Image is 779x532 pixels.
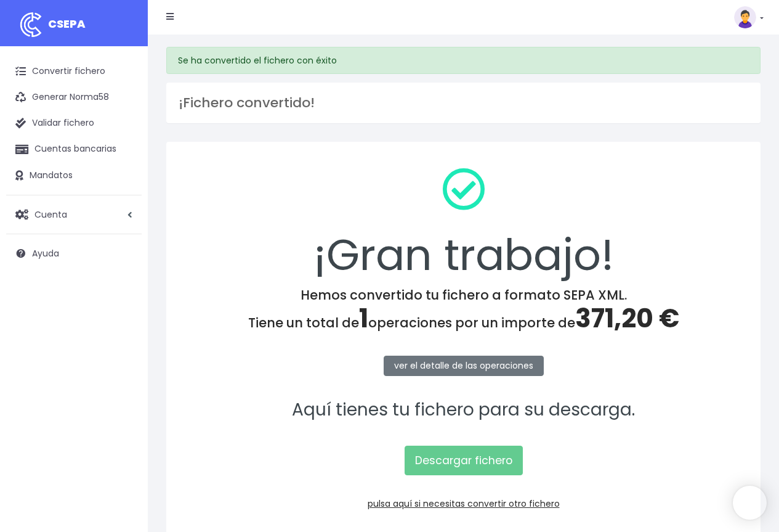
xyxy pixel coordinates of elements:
span: Cuenta [34,208,67,220]
span: 371,20 € [575,300,679,337]
h4: Hemos convertido tu fichero a formato SEPA XML. Tiene un total de operaciones por un importe de [182,287,745,334]
a: Convertir fichero [6,59,142,84]
a: pulsa aquí si necesitas convertir otro fichero [368,497,560,510]
a: Generar Norma58 [6,84,142,110]
a: ver el detalle de las operaciones [384,356,544,376]
p: Aquí tienes tu fichero para su descarga. [182,396,745,424]
h3: ¡Fichero convertido! [179,95,748,111]
a: Cuentas bancarias [6,136,142,162]
img: logo [15,9,46,40]
img: profile [734,6,756,28]
div: ¡Gran trabajo! [182,158,745,287]
span: 1 [359,300,368,337]
a: Validar fichero [6,110,142,136]
span: CSEPA [48,16,86,31]
span: Ayuda [32,247,59,260]
a: Ayuda [6,240,142,266]
a: Cuenta [6,202,142,227]
a: Descargar fichero [405,446,523,475]
a: Mandatos [6,163,142,189]
div: Se ha convertido el fichero con éxito [166,47,761,74]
